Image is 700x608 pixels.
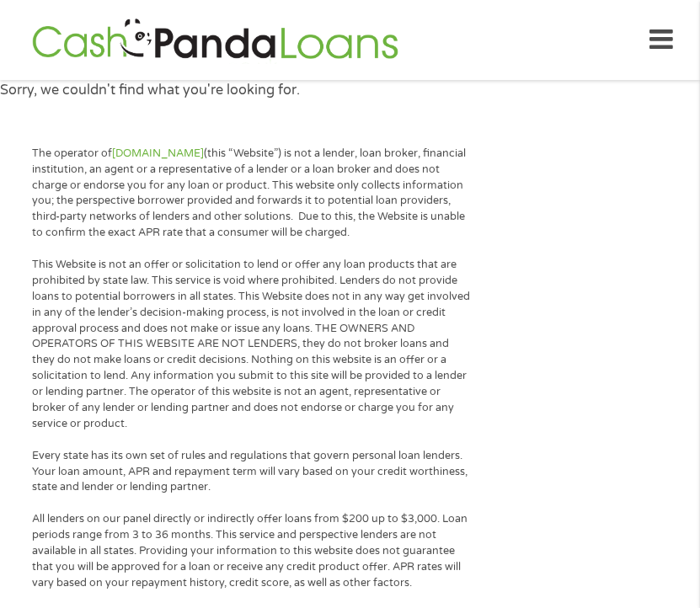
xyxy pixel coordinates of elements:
a: [DOMAIN_NAME] [112,147,204,160]
img: GetLoanNow Logo [27,16,403,64]
p: Every state has its own set of rules and regulations that govern personal loan lenders. Your loan... [32,448,471,496]
p: The operator of (this “Website”) is not a lender, loan broker, financial institution, an agent or... [32,146,471,241]
p: This Website is not an offer or solicitation to lend or offer any loan products that are prohibit... [32,257,471,432]
p: All lenders on our panel directly or indirectly offer loans from $200 up to $3,000. Loan periods ... [32,511,471,590]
